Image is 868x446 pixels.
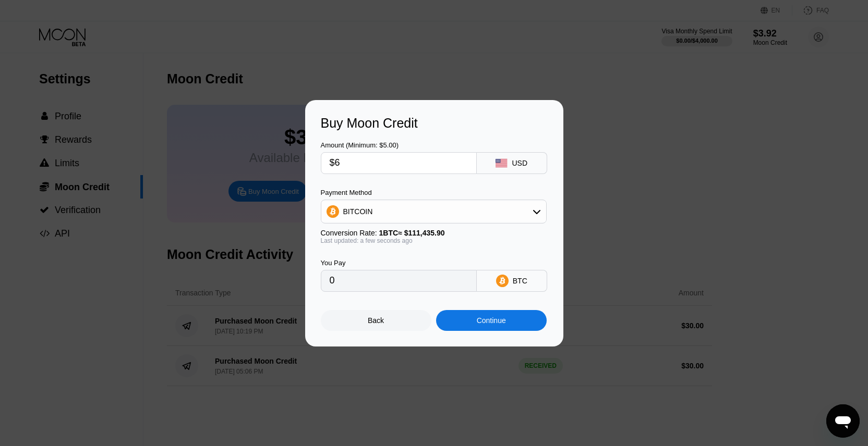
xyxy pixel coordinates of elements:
[321,201,546,222] div: BITCOIN
[321,141,477,149] div: Amount (Minimum: $5.00)
[330,153,468,174] input: $0.00
[512,159,527,167] div: USD
[321,237,547,244] div: Last updated: a few seconds ago
[321,229,547,237] div: Conversion Rate:
[368,316,384,325] div: Back
[513,277,527,285] div: BTC
[343,207,373,216] div: BITCOIN
[436,310,547,331] div: Continue
[321,116,548,131] div: Buy Moon Credit
[321,259,477,267] div: You Pay
[321,310,431,331] div: Back
[321,189,547,196] div: Payment Method
[477,316,506,325] div: Continue
[826,404,860,438] iframe: Кнопка запуска окна обмена сообщениями
[379,229,445,237] span: 1 BTC ≈ $111,435.90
